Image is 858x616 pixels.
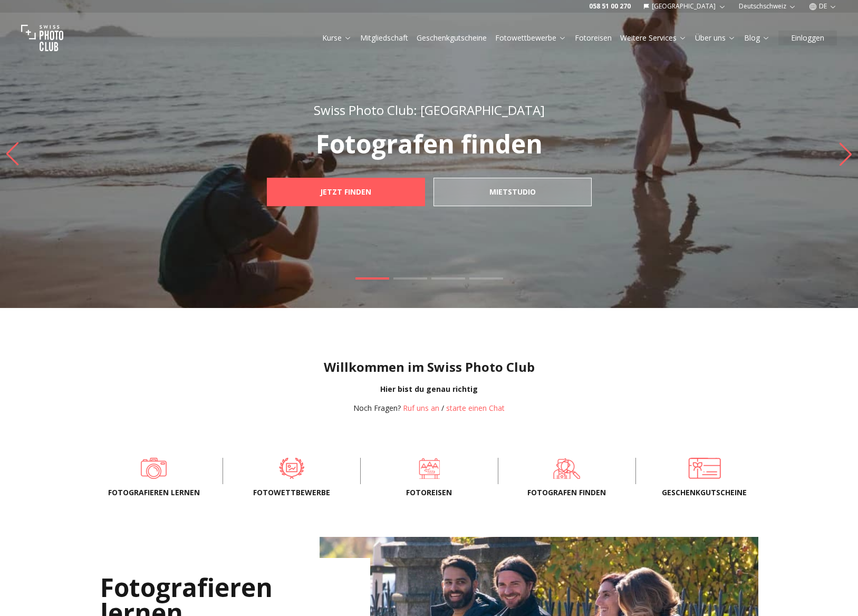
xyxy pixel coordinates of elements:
[491,31,571,45] button: Fotowettbewerbe
[314,101,545,119] span: Swiss Photo Club: [GEOGRAPHIC_DATA]
[446,403,505,413] button: starte einen Chat
[240,458,343,479] a: Fotowettbewerbe
[515,458,619,479] a: Fotografen finden
[575,33,612,43] a: Fotoreisen
[433,178,592,206] a: mietstudio
[412,31,491,45] button: Geschenkgutscheine
[240,487,343,498] span: Fotowettbewerbe
[353,403,505,413] div: /
[8,384,850,394] div: Hier bist du genau richtig
[102,458,206,479] a: Fotografieren lernen
[417,33,487,43] a: Geschenkgutscheine
[740,31,774,45] button: Blog
[515,487,619,498] span: Fotografen finden
[322,33,352,43] a: Kurse
[495,33,566,43] a: Fotowettbewerbe
[267,178,425,206] a: JETZT FINDEN
[356,31,412,45] button: Mitgliedschaft
[695,33,736,43] a: Über uns
[378,487,481,498] span: Fotoreisen
[589,2,631,11] a: 058 51 00 270
[244,131,615,157] p: Fotografen finden
[616,31,691,45] button: Weitere Services
[744,33,770,43] a: Blog
[353,403,401,413] span: Noch Fragen?
[102,487,206,498] span: Fotografieren lernen
[403,403,439,413] a: Ruf uns an
[360,33,408,43] a: Mitgliedschaft
[318,31,356,45] button: Kurse
[620,33,687,43] a: Weitere Services
[653,458,756,479] a: Geschenkgutscheine
[320,187,371,197] b: JETZT FINDEN
[653,487,756,498] span: Geschenkgutscheine
[21,17,63,59] img: Swiss photo club
[8,359,850,376] h1: Willkommen im Swiss Photo Club
[571,31,616,45] button: Fotoreisen
[378,458,481,479] a: Fotoreisen
[778,31,837,45] button: Einloggen
[489,187,536,197] b: mietstudio
[691,31,740,45] button: Über uns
